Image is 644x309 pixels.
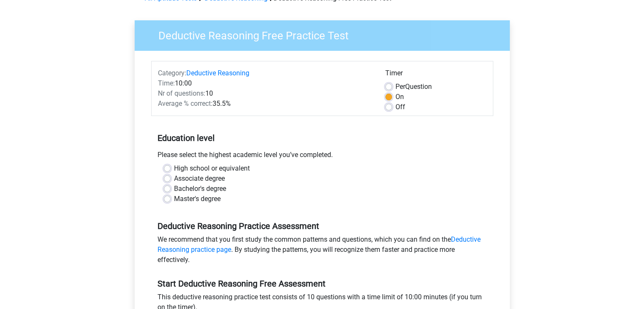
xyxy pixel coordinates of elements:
[152,88,379,99] div: 10
[158,89,205,97] span: Nr of questions:
[151,235,493,268] div: We recommend that you first study the common patterns and questions, which you can find on the . ...
[158,279,487,289] h5: Start Deductive Reasoning Free Assessment
[151,150,493,163] div: Please select the highest academic level you’ve completed.
[395,102,405,112] label: Off
[395,82,432,92] label: Question
[148,26,503,42] h3: Deductive Reasoning Free Practice Test
[174,163,250,174] label: High school or equivalent
[158,69,186,77] span: Category:
[186,69,249,77] a: Deductive Reasoning
[158,221,487,231] h5: Deductive Reasoning Practice Assessment
[174,174,225,184] label: Associate degree
[158,130,487,146] h5: Education level
[395,83,405,91] span: Per
[158,99,213,108] span: Average % correct:
[158,79,175,87] span: Time:
[152,99,379,109] div: 35.5%
[385,68,486,82] div: Timer
[395,92,404,102] label: On
[174,184,226,194] label: Bachelor's degree
[174,194,221,204] label: Master's degree
[152,78,379,88] div: 10:00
